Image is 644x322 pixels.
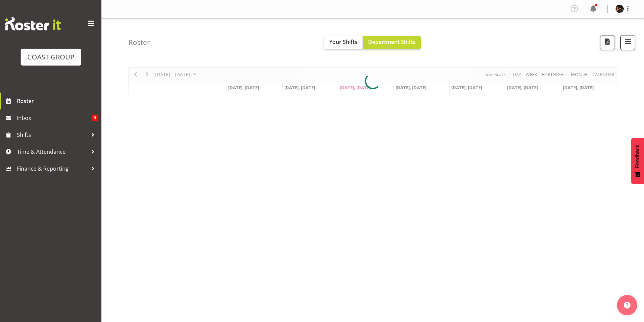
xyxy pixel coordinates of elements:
[616,5,624,13] img: alan-burrowsbb943395863b3ae7062c263e1c991831.png
[128,39,150,46] h4: Roster
[5,17,61,30] img: Rosterit website logo
[368,38,415,46] span: Department Shifts
[17,113,92,123] span: Inbox
[17,130,88,140] span: Shifts
[635,145,641,168] span: Feedback
[92,115,98,121] span: 6
[324,36,363,49] button: Your Shifts
[17,96,98,106] span: Roster
[631,138,644,184] button: Feedback - Show survey
[600,35,615,50] button: Download a PDF of the roster according to the set date range.
[363,36,421,49] button: Department Shifts
[620,35,635,50] button: Filter Shifts
[27,52,74,62] div: COAST GROUP
[624,302,630,308] img: help-xxl-2.png
[17,147,88,157] span: Time & Attendance
[17,164,88,174] span: Finance & Reporting
[329,38,357,46] span: Your Shifts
